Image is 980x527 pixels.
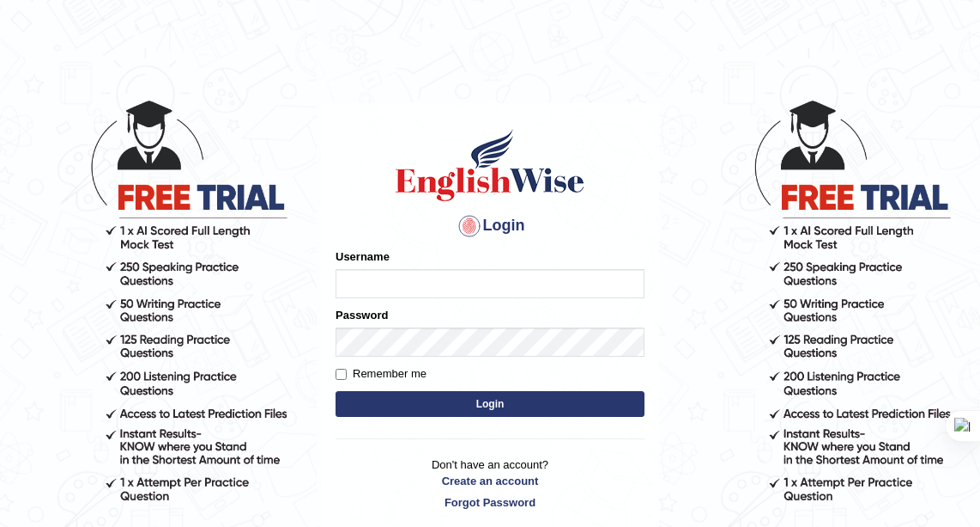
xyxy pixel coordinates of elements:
label: Remember me [336,365,426,383]
img: Logo of English Wise sign in for intelligent practice with AI [392,126,588,204]
a: Create an account [336,473,644,489]
a: Forgot Password [336,494,644,511]
p: Don't have an account? [336,457,644,510]
label: Username [336,248,390,265]
button: Login [336,391,644,417]
h4: Login [336,212,644,240]
input: Remember me [336,369,347,380]
label: Password [336,307,388,323]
